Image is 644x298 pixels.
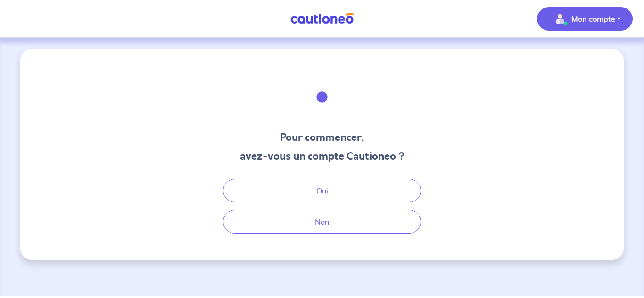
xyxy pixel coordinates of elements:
button: illu_account_valid_menu.svgMon compte [537,7,633,31]
img: illu_welcome.svg [297,72,347,122]
img: Cautioneo [287,13,357,24]
h3: avez-vous un compte Cautioneo ? [240,149,405,164]
button: Oui [223,179,421,202]
img: illu_account_valid_menu.svg [553,11,568,26]
p: Mon compte [571,13,615,24]
button: Non [223,210,421,234]
h3: Pour commencer, [240,130,405,145]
